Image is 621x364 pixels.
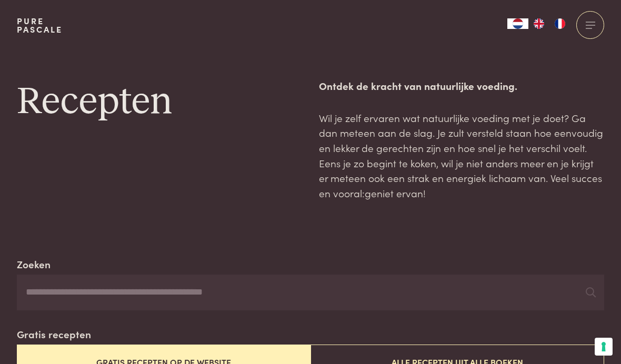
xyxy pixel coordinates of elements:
button: Uw voorkeuren voor toestemming voor trackingtechnologieën [595,338,613,356]
label: Gratis recepten [17,327,91,342]
h1: Recepten [17,78,302,126]
p: Wil je zelf ervaren wat natuurlijke voeding met je doet? Ga dan meteen aan de slag. Je zult verst... [319,110,604,201]
strong: Ontdek de kracht van natuurlijke voeding. [319,78,517,93]
a: NL [507,18,528,29]
a: EN [528,18,549,29]
div: Language [507,18,528,29]
ul: Language list [528,18,570,29]
a: FR [549,18,570,29]
label: Zoeken [17,257,51,272]
a: PurePascale [17,17,63,34]
aside: Language selected: Nederlands [507,18,570,29]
